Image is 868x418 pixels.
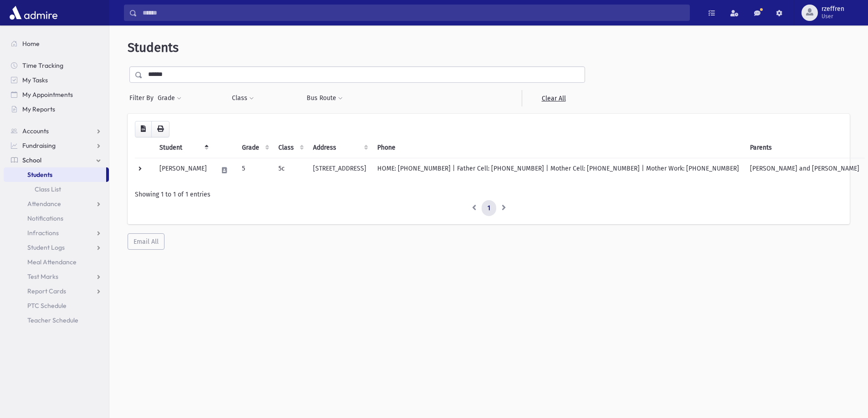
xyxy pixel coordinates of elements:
[4,284,109,298] a: Report Cards
[135,190,842,199] div: Showing 1 to 1 of 1 entries
[4,240,109,255] a: Student Logs
[27,302,67,310] span: PTC Schedule
[22,76,48,84] span: My Tasks
[27,258,77,266] span: Meal Attendance
[157,90,182,106] button: Grade
[308,137,372,158] th: Address: activate to sort column ascending
[4,73,109,87] a: My Tasks
[372,158,745,182] td: HOME: [PHONE_NUMBER] | Father Cell: [PHONE_NUMBER] | Mother Cell: [PHONE_NUMBER] | Mother Work: [...
[27,287,66,295] span: Report Cards
[4,269,109,284] a: Test Marks
[129,93,157,103] span: Filter By
[306,90,343,106] button: Bus Route
[4,124,109,138] a: Accounts
[273,158,308,182] td: 5c
[236,137,273,158] th: Grade: activate to sort column ascending
[4,167,106,182] a: Students
[4,87,109,102] a: My Appointments
[128,40,179,55] span: Students
[4,196,109,211] a: Attendance
[154,137,212,158] th: Student: activate to sort column descending
[4,138,109,153] a: Fundraising
[745,137,865,158] th: Parents
[4,58,109,73] a: Time Tracking
[4,36,109,51] a: Home
[137,5,689,21] input: Search
[151,121,169,137] button: Print
[4,102,109,116] a: My Reports
[745,158,865,182] td: [PERSON_NAME] and [PERSON_NAME]
[273,137,308,158] th: Class: activate to sort column ascending
[372,137,745,158] th: Phone
[4,226,109,240] a: Infractions
[27,316,78,324] span: Teacher Schedule
[4,255,109,269] a: Meal Attendance
[7,4,60,22] img: AdmirePro
[27,229,59,237] span: Infractions
[22,91,73,99] span: My Appointments
[4,298,109,313] a: PTC Schedule
[128,233,164,250] button: Email All
[4,211,109,226] a: Notifications
[22,127,49,135] span: Accounts
[27,200,61,208] span: Attendance
[236,158,273,182] td: 5
[135,121,152,137] button: CSV
[27,272,58,281] span: Test Marks
[27,171,52,179] span: Students
[22,105,55,113] span: My Reports
[22,40,40,48] span: Home
[22,156,41,164] span: School
[231,90,254,106] button: Class
[822,13,844,20] span: User
[27,214,63,222] span: Notifications
[522,90,585,106] a: Clear All
[4,153,109,167] a: School
[822,5,844,13] span: rzeffren
[22,61,63,70] span: Time Tracking
[22,141,56,150] span: Fundraising
[27,243,65,252] span: Student Logs
[154,158,212,182] td: [PERSON_NAME]
[308,158,372,182] td: [STREET_ADDRESS]
[4,182,109,196] a: Class List
[4,313,109,327] a: Teacher Schedule
[482,200,496,217] a: 1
